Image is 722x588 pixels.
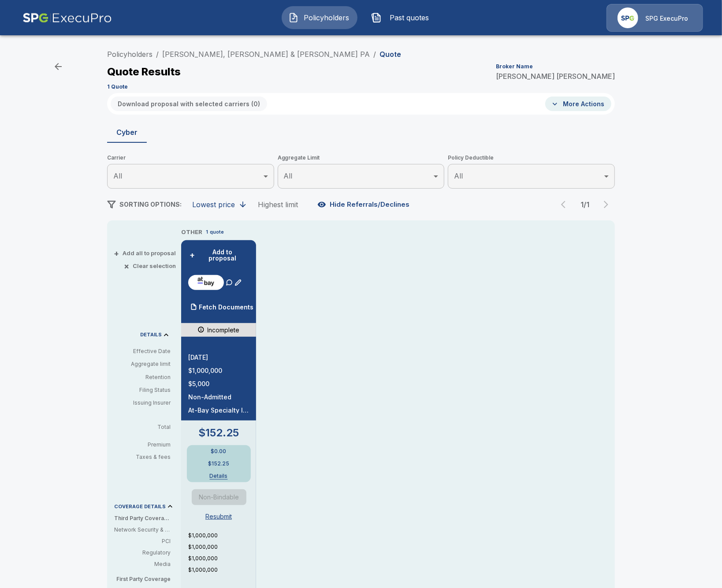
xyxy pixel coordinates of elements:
[119,201,182,208] span: SORTING OPTIONS:
[188,555,256,562] p: $1,000,000
[107,122,147,143] button: Cyber
[302,12,351,23] span: Policyholders
[113,171,122,180] span: All
[208,325,240,335] p: Incomplete
[202,509,235,525] button: Resubmit
[114,537,171,545] p: PCI: Covers fines or penalties imposed by banks or credit card companies
[114,360,171,368] p: Aggregate limit
[188,368,249,374] p: $1,000,000
[114,250,119,256] span: +
[111,97,267,111] button: Download proposal with selected carriers (0)
[284,171,293,180] span: All
[208,461,229,466] p: $152.25
[190,275,222,288] img: atbaycybersurplus
[199,304,253,310] p: Fetch Documents
[181,228,202,237] p: OTHER
[576,201,594,208] p: 1 / 1
[188,543,256,551] p: $1,000,000
[107,84,128,89] p: 1 Quote
[211,449,227,454] p: $0.00
[545,97,611,111] button: More Actions
[22,4,112,32] img: AA Logo
[206,228,208,236] p: 1
[114,504,166,509] p: COVERAGE DETAILS
[140,332,162,337] p: DETAILS
[380,51,401,58] p: Quote
[114,424,178,430] p: Total
[365,6,440,29] button: Past quotes IconPast quotes
[198,428,239,438] p: $152.25
[114,386,171,394] p: Filing Status
[282,6,357,29] button: Policyholders IconPolicyholders
[188,407,249,413] p: At-Bay Specialty Insurance Company
[278,153,445,162] span: Aggregate Limit
[188,532,256,540] p: $1,000,000
[114,514,178,522] p: Third Party Coverage
[114,399,171,407] p: Issuing Insurer
[454,171,463,180] span: All
[126,263,176,269] button: ×Clear selection
[114,549,171,557] p: Regulatory: In case you're fined by regulators (e.g., for breaching consumer privacy)
[114,347,171,355] p: Effective Date
[385,12,434,23] span: Past quotes
[114,575,178,583] p: First Party Coverage
[190,252,195,258] span: +
[114,442,178,447] p: Premium
[288,12,299,23] img: Policyholders Icon
[188,566,256,574] p: $1,000,000
[124,263,129,269] span: ×
[371,12,382,23] img: Past quotes Icon
[107,49,401,60] nav: breadcrumb
[496,73,615,80] p: [PERSON_NAME] [PERSON_NAME]
[114,373,171,381] p: Retention
[114,526,171,534] p: Network Security & Privacy Liability: Third party liability costs
[107,67,181,77] p: Quote Results
[192,489,253,505] span: Quote is a non-bindable indication
[316,196,413,213] button: Hide Referrals/Declines
[192,200,235,209] div: Lowest price
[258,200,298,209] div: Highest limit
[114,454,178,460] p: Taxes & fees
[114,560,171,568] p: Media: When your content triggers legal action against you (e.g. - libel, plagiarism)
[156,49,159,60] li: /
[162,50,370,59] a: [PERSON_NAME], [PERSON_NAME] & [PERSON_NAME] PA
[199,473,238,479] button: Details
[188,247,249,263] button: +Add to proposal
[607,4,703,32] a: Agency IconSPG ExecuPro
[107,50,153,59] a: Policyholders
[496,64,533,69] p: Broker Name
[188,354,249,361] p: [DATE]
[188,394,249,400] p: Non-Admitted
[645,14,688,23] p: SPG ExecuPro
[210,228,224,236] p: quote
[373,49,376,60] li: /
[448,153,615,162] span: Policy Deductible
[618,7,638,28] img: Agency Icon
[115,250,176,256] button: +Add all to proposal
[188,381,249,387] p: $5,000
[107,153,274,162] span: Carrier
